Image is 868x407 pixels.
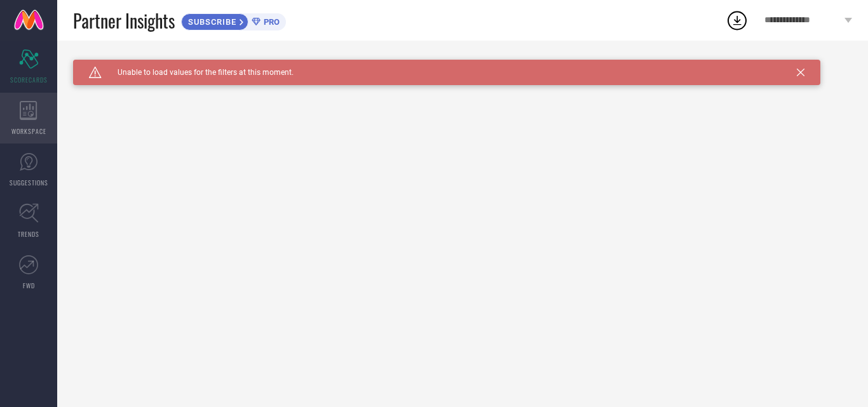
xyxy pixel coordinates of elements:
[261,17,280,27] span: PRO
[73,8,175,34] span: Partner Insights
[726,9,749,32] div: Open download list
[10,75,48,84] span: SCORECARDS
[73,60,852,70] div: Unable to load filters at this moment. Please try later.
[10,178,48,187] span: SUGGESTIONS
[181,10,286,30] a: SUBSCRIBEPRO
[18,229,39,239] span: TRENDS
[182,17,240,27] span: SUBSCRIBE
[11,126,46,136] span: WORKSPACE
[102,68,294,77] span: Unable to load values for the filters at this moment.
[23,281,35,290] span: FWD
